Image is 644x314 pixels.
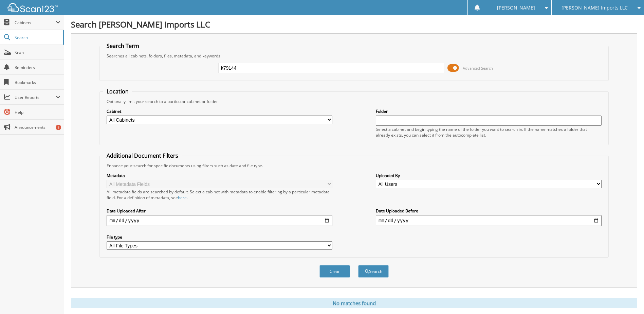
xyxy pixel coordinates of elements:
[15,124,60,130] span: Announcements
[376,108,602,114] label: Folder
[376,208,602,214] label: Date Uploaded Before
[15,65,60,70] span: Reminders
[103,53,605,59] div: Searches all cabinets, folders, files, metadata, and keywords
[107,189,332,200] div: All metadata fields are searched by default. Select a cabinet with metadata to enable filtering b...
[103,163,605,169] div: Enhance your search for specific documents using filters such as date and file type.
[15,20,56,25] span: Cabinets
[103,99,605,104] div: Optionally limit your search to a particular cabinet or folder
[103,88,132,95] legend: Location
[178,195,187,200] a: here
[71,298,637,308] div: No matches found
[107,215,332,226] input: start
[71,19,637,30] h1: Search [PERSON_NAME] Imports LLC
[463,66,493,71] span: Advanced Search
[7,3,58,12] img: scan123-logo-white.svg
[107,108,332,114] label: Cabinet
[376,173,602,178] label: Uploaded By
[358,265,389,278] button: Search
[103,152,182,159] legend: Additional Document Filters
[15,50,60,55] span: Scan
[15,94,56,100] span: User Reports
[107,234,332,240] label: File type
[497,6,535,10] span: [PERSON_NAME]
[107,173,332,178] label: Metadata
[15,80,60,85] span: Bookmarks
[562,6,628,10] span: [PERSON_NAME] Imports LLC
[15,109,60,115] span: Help
[376,126,602,138] div: Select a cabinet and begin typing the name of the folder you want to search in. If the name match...
[56,125,61,130] div: 1
[15,35,59,40] span: Search
[319,265,350,278] button: Clear
[107,208,332,214] label: Date Uploaded After
[376,215,602,226] input: end
[103,42,143,50] legend: Search Term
